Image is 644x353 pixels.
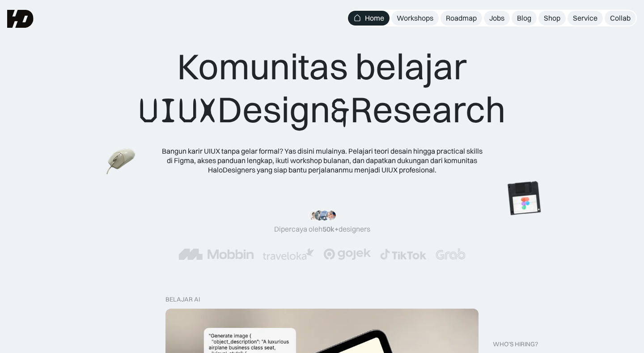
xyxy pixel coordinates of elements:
div: Collab [610,13,631,23]
a: Workshops [391,11,439,26]
div: Blog [517,13,531,23]
a: Jobs [484,11,510,26]
div: Bangun karir UIUX tanpa gelar formal? Yas disini mulainya. Pelajari teori desain hingga practical... [161,146,483,174]
div: Service [573,13,597,23]
div: WHO’S HIRING? [493,340,538,348]
a: Shop [538,11,566,26]
span: 50k+ [322,224,339,233]
div: Jobs [489,13,504,23]
a: Roadmap [441,11,482,26]
span: & [330,89,350,132]
div: Shop [544,13,560,23]
a: Home [348,11,390,26]
div: Roadmap [446,13,477,23]
div: Workshops [397,13,433,23]
div: Home [365,13,384,23]
span: UIUX [139,89,217,132]
a: Service [568,11,603,26]
div: Dipercaya oleh designers [274,224,370,234]
div: Komunitas belajar Design Research [139,45,506,132]
div: belajar ai [165,296,200,303]
a: Blog [512,11,537,26]
a: Collab [605,11,636,26]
